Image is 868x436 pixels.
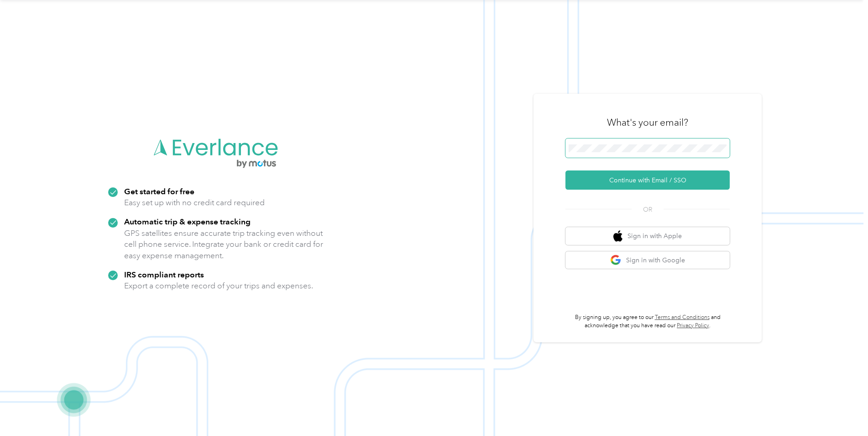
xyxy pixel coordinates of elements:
button: google logoSign in with Google [565,251,730,269]
a: Privacy Policy [677,322,709,329]
strong: Get started for free [124,186,194,196]
img: apple logo [613,230,622,242]
p: GPS satellites ensure accurate trip tracking even without cell phone service. Integrate your bank... [124,228,324,261]
img: google logo [610,255,622,266]
button: Continue with Email / SSO [565,170,730,190]
a: Terms and Conditions [655,314,710,321]
strong: Automatic trip & expense tracking [124,217,251,226]
h3: What's your email? [607,116,688,129]
p: Easy set up with no credit card required [124,197,265,208]
p: By signing up, you agree to our and acknowledge that you have read our . [565,314,730,330]
button: apple logoSign in with Apple [565,227,730,245]
strong: IRS compliant reports [124,270,204,279]
p: Export a complete record of your trips and expenses. [124,280,313,292]
span: OR [632,205,664,214]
